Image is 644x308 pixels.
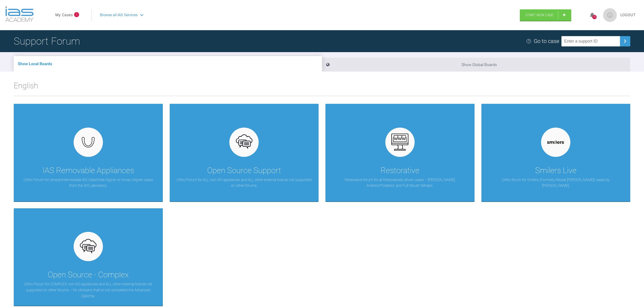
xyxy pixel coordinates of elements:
input: Enter a support ID [561,36,620,46]
h2: English [14,79,630,96]
img: help.e70b9f3d.svg [526,38,531,44]
a: Start New Case [520,9,571,21]
a: Open Source - ComplexOrtho Forum for COMPLEX non-IAS appliances and ALL other external brands not... [14,208,163,306]
div: Restorative [381,164,419,177]
img: opensource.6e495855.svg [235,133,253,151]
a: IAS Removable AppliancesOrtho Forum for simple/intermediate IAS ClearSmile Aligner or Inman Align... [14,104,163,201]
p: Ortho Forum for COMPLEX non-IAS appliances and ALL other external brands not supported on other f... [21,281,156,299]
h1: Support Forum [14,33,80,49]
a: Logout [620,12,636,18]
p: Ortho forum for Smilers (Formerly Reveal [PERSON_NAME]) cases by [PERSON_NAME]. [488,177,624,189]
p: Ortho Forum for ALL non-IAS appliances and ALL other external brands not supported on other forums. [177,177,312,189]
img: opensource.6e495855.svg [79,238,97,255]
p: Ortho Forum for simple/intermediate IAS ClearSmile Aligner or Inman Aligner cases from the IAS La... [21,177,156,189]
div: IAS Removable Appliances [43,164,134,177]
li: Show Global Boards [322,58,630,72]
img: restorative.65e8f6b6.svg [391,133,409,151]
p: Restorative forum for all Restoratively driven cases – [PERSON_NAME], Anterior/Posterior, and Ful... [332,177,468,189]
img: smilers.ad3bdde1.svg [547,141,565,144]
img: logo-light.3e3ef733.png [5,6,34,22]
a: RestorativeRestorative forum for all Restoratively driven cases – [PERSON_NAME], Anterior/Posteri... [325,104,475,201]
a: Open Source SupportOrtho Forum for ALL non-IAS appliances and ALL other external brands not suppo... [170,104,319,201]
span: Browse all IAS Services [100,12,137,18]
div: Open Source Support [207,164,281,177]
span: 1 [74,12,79,17]
li: Show Local Boards [14,56,322,72]
div: 10 [592,15,597,19]
div: Go to case [534,37,559,46]
img: removables.927eaa4e.svg [79,136,97,149]
img: chevronRight.28bd32b0.svg [621,37,629,45]
a: My Cases [55,12,73,18]
div: Smilers Live [535,164,577,177]
a: Smilers LiveOrtho forum for Smilers (Formerly Reveal [PERSON_NAME]) cases by [PERSON_NAME]. [481,104,631,201]
div: Open Source - Complex [48,268,129,281]
span: Start New Case [526,13,553,17]
img: profile.png [603,8,617,22]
